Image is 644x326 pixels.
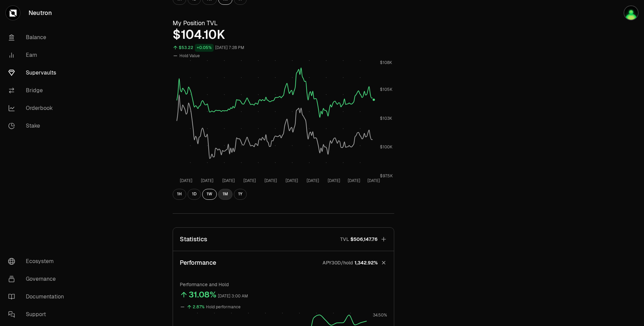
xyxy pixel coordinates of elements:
button: 1H [173,189,186,200]
tspan: $103K [380,115,392,121]
div: $53.22 [179,44,193,52]
div: [DATE] 3:00 AM [218,292,248,300]
button: PerformanceAPY30D/hold1,342.92% [173,251,394,274]
button: 1D [188,189,201,200]
button: 1M [218,189,232,200]
tspan: 34.50% [373,312,387,317]
h3: My Position TVL [173,18,394,28]
div: $104.10K [173,28,394,42]
tspan: [DATE] [264,178,277,183]
a: Governance [3,270,73,288]
button: 1Y [234,189,247,200]
tspan: [DATE] [243,178,256,183]
tspan: [DATE] [201,178,213,183]
div: 2.87% [193,303,205,311]
a: Earn [3,46,73,64]
span: 1,342.92% [354,259,378,266]
tspan: [DATE] [285,178,298,183]
div: +0.05% [195,44,214,52]
tspan: $100K [380,144,392,150]
tspan: [DATE] [180,178,192,183]
a: Orderbook [3,99,73,117]
a: Ecosystem [3,252,73,270]
tspan: $105K [380,87,392,92]
div: [DATE] 7:28 PM [215,44,244,52]
tspan: [DATE] [367,178,380,183]
p: Statistics [180,234,207,244]
div: 31.08% [189,289,216,300]
tspan: [DATE] [328,178,340,183]
a: Balance [3,29,73,46]
a: Stake [3,117,73,135]
span: $506,147.76 [350,236,378,243]
a: Documentation [3,288,73,306]
a: Bridge [3,82,73,99]
button: 1W [202,189,217,200]
div: Hold performance [206,303,241,311]
p: Performance [180,258,216,267]
p: APY30D/hold [323,259,353,266]
p: Performance and Hold [180,281,387,288]
tspan: [DATE] [347,178,360,183]
img: brainKID [624,6,638,20]
span: Hold Value [179,53,200,59]
button: StatisticsTVL$506,147.76 [173,228,394,251]
tspan: $97.5K [380,173,393,179]
tspan: [DATE] [306,178,319,183]
tspan: $108K [380,60,392,65]
tspan: [DATE] [222,178,234,183]
p: TVL [340,236,349,243]
a: Support [3,306,73,323]
a: Supervaults [3,64,73,82]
